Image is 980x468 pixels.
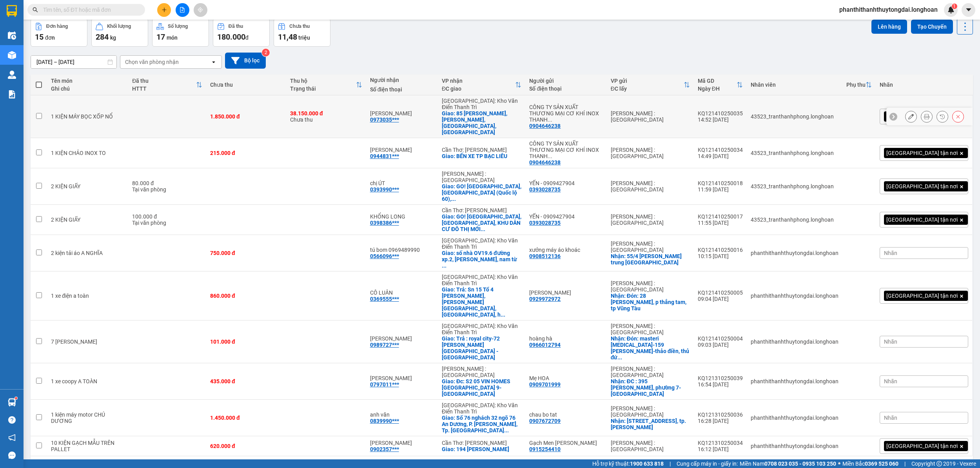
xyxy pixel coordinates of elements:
span: món [167,35,178,41]
div: Giao: Trả : royal city-72 nguyễn trãi- thanh xuân -hà nội [442,335,521,361]
img: warehouse-icon [8,398,16,406]
div: Giao: Trả: Sn 15 Tổ 4 Xuân Thủy, Thủy xuân tiên, Chương mỹ, hà nội [442,286,521,318]
div: VĂN KHANG [370,147,434,153]
div: KQ121310250034 [698,440,743,446]
strong: (Công Ty TNHH Chuyển Phát Nhanh Bảo An - MST: 0109597835) [11,32,128,44]
div: YẾN - 0909427904 [529,213,603,220]
span: | [670,459,671,468]
div: 1 xe coopy A TOÀN [51,378,124,384]
div: Chưa thu [290,110,362,123]
div: 80.000 đ [132,180,202,186]
button: Đơn hàng15đơn [31,18,87,47]
div: 43523_tranthanhphong.longhoan [751,150,838,156]
div: phanthithanhthuytongdai.longhoan [751,415,838,421]
span: Nhãn [884,250,897,256]
div: [PERSON_NAME] : [GEOGRAPHIC_DATA] [442,366,521,378]
div: phanthithanhthuytongdai.longhoan [751,378,838,384]
input: Tìm tên, số ĐT hoặc mã đơn [43,5,136,14]
div: VÕ HOÀNG KIỀU LAM [370,375,434,381]
span: ... [481,226,485,232]
span: | [904,459,906,468]
div: Nhận: Đón: 28 Thi Sách, p thắng tam, tp Vũng Tàu [611,293,690,311]
button: Đã thu180.000đ [213,18,270,47]
button: file-add [176,3,189,17]
sup: 1 [15,397,17,399]
div: Sửa đơn hàng [905,111,917,122]
div: Nhận: Đón: masteri t3-159 võ nguyên giáp-thảo điền, thủ đức HCM [611,335,690,361]
span: [GEOGRAPHIC_DATA] tận nơi [886,443,958,450]
div: 860.000 đ [210,293,282,299]
button: plus [157,3,171,17]
div: trần thu hà [370,335,434,342]
div: Trạng thái [290,86,356,92]
div: Khối lượng [107,24,131,29]
div: Người gửi [529,78,603,84]
div: Số điện thoại [529,86,603,92]
div: [PERSON_NAME] : [GEOGRAPHIC_DATA] [611,323,690,335]
div: YẾN - 0909427904 [529,180,603,186]
th: Toggle SortBy [438,75,525,95]
div: Mẹ HOA [529,375,603,381]
button: Lên hàng [871,20,907,34]
span: ... [504,427,509,433]
div: Giao: số nhà OV19.6 đường xp.2, xuân phương, nam từ liêm, hà nội [442,250,521,269]
span: Hỗ trợ kỹ thuật: [592,459,664,468]
div: [PERSON_NAME] : [GEOGRAPHIC_DATA] [611,110,690,123]
div: 0393028735 [529,220,561,226]
strong: 0708 023 035 - 0935 103 250 [764,461,836,467]
span: 284 [96,32,109,42]
span: plus [162,7,167,13]
div: Tên món [51,78,124,84]
div: 1 kiện máy motor CHÚ DƯƠNG [51,412,124,424]
strong: 1900 633 818 [630,461,664,467]
span: ⚪️ [838,462,840,465]
span: 1 [953,4,956,9]
div: [PERSON_NAME] : [GEOGRAPHIC_DATA] [611,147,690,159]
div: Giao: GO! CẦN THƠ - Lô, Số 1, KHU DÂN CƯ ĐÔ THỊ MỚI HƯNG PHÚ, Cái Răng, Cần Thơ [442,213,521,232]
img: warehouse-icon [8,71,16,79]
div: Thu hộ [290,78,356,84]
span: ... [451,196,456,202]
span: question-circle [8,416,16,424]
th: Toggle SortBy [607,75,694,95]
button: Khối lượng284kg [91,18,148,47]
div: VP gửi [611,78,684,84]
div: Mã GD [698,78,737,84]
div: [GEOGRAPHIC_DATA]: Kho Văn Điển Thanh Trì [442,274,521,286]
div: NGUYỄN TIẾN THƯỜNG [529,290,603,296]
span: kg [110,35,116,41]
div: 0908512136 [529,253,561,259]
sup: 2 [262,49,270,56]
div: Cần Thơ: [PERSON_NAME] [442,147,521,153]
strong: BIÊN NHẬN VẬN CHUYỂN BẢO AN EXPRESS [12,11,127,29]
div: Phụ thu [846,82,866,88]
div: Chưa thu [289,24,310,29]
img: warehouse-icon [8,51,16,59]
div: [PERSON_NAME] : [GEOGRAPHIC_DATA] [611,405,690,418]
div: 101.000 đ [210,339,282,345]
div: CÔ LUÂN [370,290,434,296]
div: 435.000 đ [210,378,282,384]
span: Miền Bắc [842,459,898,468]
div: 11:59 [DATE] [698,186,743,193]
div: 16:12 [DATE] [698,446,743,452]
div: KQ121410250034 [698,147,743,153]
div: KQ121410250004 [698,335,743,342]
div: ĐC giao [442,86,515,92]
div: chị ÚT [370,180,434,186]
span: [GEOGRAPHIC_DATA] tận nơi [886,183,958,190]
div: Đã thu [132,78,196,84]
div: Giao: GO! BẾN TRE - Ấp1, đường Võ Nguyên Giáp (Quốc lộ 60), Xã Sơn Đông, Thành phố Bến Tre, Tỉnh ... [442,183,521,202]
span: copyright [936,461,942,466]
div: Người nhận [370,77,434,83]
div: Giao: Đc: S2 05 VIN HOMES GRAND PARK Quận 9- tphcm [442,378,521,397]
div: Chưa thu [210,82,282,88]
span: [GEOGRAPHIC_DATA] tận nơi [886,149,958,157]
span: Nhãn [884,339,897,345]
div: KQ121410250016 [698,247,743,253]
div: Nhãn [880,82,968,88]
span: aim [198,7,203,13]
div: 2 KIỆN GIẤY [51,217,124,223]
span: phanthithanhthuytongdai.longhoan [833,5,944,15]
div: 0915254410 [529,446,561,452]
